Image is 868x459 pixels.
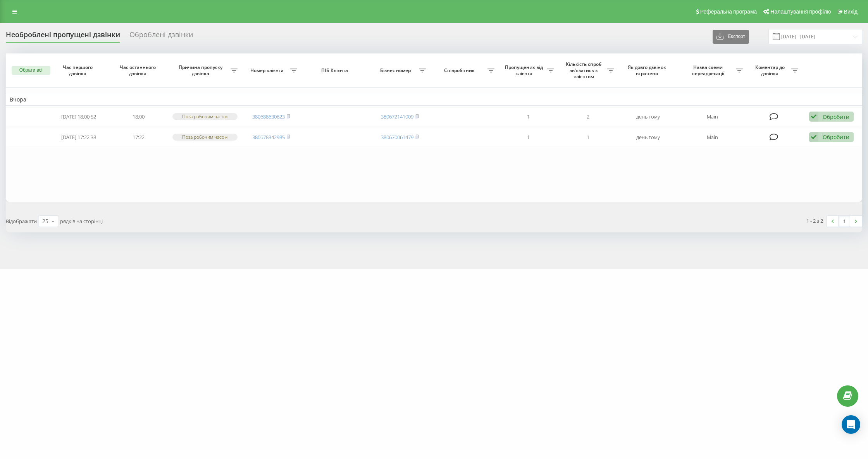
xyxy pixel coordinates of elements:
[770,9,831,15] span: Налаштування профілю
[172,113,237,120] div: Поза робочим часом
[502,64,548,76] span: Пропущених від клієнта
[108,107,169,126] td: 18:00
[12,66,50,75] button: Обрати всі
[49,128,109,147] td: [DATE] 17:22:38
[844,9,858,15] span: Вихід
[618,107,678,126] td: день тому
[618,128,678,147] td: день тому
[678,128,747,147] td: Main
[60,218,103,225] span: рядків на сторінці
[839,216,850,227] a: 1
[252,134,285,141] a: 380678342985
[6,218,37,225] span: Відображати
[6,94,862,105] td: Вчора
[55,64,102,76] span: Час першого дзвінка
[682,64,736,76] span: Назва схеми переадресації
[751,64,792,76] span: Коментар до дзвінка
[115,64,162,76] span: Час останнього дзвінка
[6,31,120,43] div: Необроблені пропущені дзвінки
[806,217,823,225] div: 1 - 2 з 2
[558,128,618,147] td: 1
[713,30,749,44] button: Експорт
[108,128,169,147] td: 17:22
[625,64,672,76] span: Як довго дзвінок втрачено
[678,107,747,126] td: Main
[49,107,109,126] td: [DATE] 18:00:52
[823,113,849,120] div: Обробити
[498,128,558,147] td: 1
[700,9,757,15] span: Реферальна програма
[172,64,231,76] span: Причина пропуску дзвінка
[308,67,363,74] span: ПІБ Клієнта
[562,61,607,79] span: Кількість спроб зв'язатись з клієнтом
[823,133,849,141] div: Обробити
[498,107,558,126] td: 1
[252,113,285,120] a: 380688630623
[842,415,860,434] div: Open Intercom Messenger
[172,134,237,140] div: Поза робочим часом
[374,67,419,74] span: Бізнес номер
[381,113,413,120] a: 380672141009
[434,67,487,74] span: Співробітник
[558,107,618,126] td: 2
[245,67,291,74] span: Номер клієнта
[381,134,413,141] a: 380670061479
[42,217,48,225] div: 25
[129,31,193,43] div: Оброблені дзвінки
